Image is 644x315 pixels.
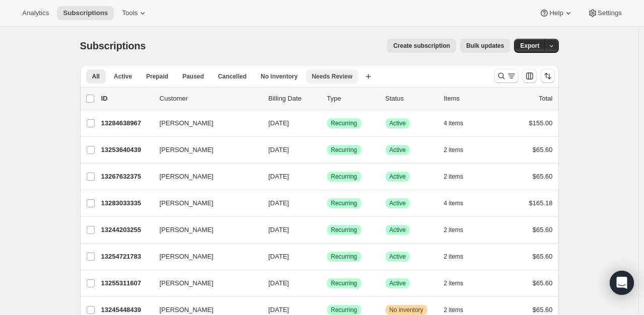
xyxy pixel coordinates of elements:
div: Type [327,94,377,104]
button: [PERSON_NAME] [154,195,254,211]
button: 4 items [444,116,475,130]
button: Create subscription [387,39,456,53]
button: Search and filter results [494,69,519,83]
span: Settings [598,9,622,17]
button: Customize table column order and visibility [523,69,537,83]
span: Active [390,226,406,234]
p: Billing Date [269,94,319,104]
span: [DATE] [269,279,289,287]
span: $65.60 [533,146,553,153]
span: Paused [182,72,204,81]
button: Export [514,39,545,53]
span: [DATE] [269,199,289,207]
button: Tools [116,6,154,20]
div: 13254721783[PERSON_NAME][DATE]SuccessRecurringSuccessActive2 items$65.60 [101,250,553,264]
button: 2 items [444,276,475,290]
span: Subscriptions [80,40,146,51]
span: Active [390,146,406,154]
button: Analytics [16,6,55,20]
button: Create new view [360,69,376,84]
span: Active [390,253,406,261]
span: Tools [122,9,138,17]
div: 13255311607[PERSON_NAME][DATE]SuccessRecurringSuccessActive2 items$65.60 [101,276,553,290]
p: 13253640439 [101,145,152,155]
span: [DATE] [269,306,289,313]
span: 4 items [444,119,464,127]
p: 13244203255 [101,225,152,235]
button: Subscriptions [57,6,114,20]
span: Active [390,173,406,181]
span: 2 items [444,173,464,181]
div: Open Intercom Messenger [610,271,634,295]
button: Bulk updates [460,39,510,53]
p: ID [101,94,152,104]
span: [PERSON_NAME] [160,198,214,208]
button: 2 items [444,143,475,157]
span: No inventory [261,72,297,81]
span: No inventory [390,306,423,314]
button: [PERSON_NAME] [154,222,254,238]
span: All [92,72,100,81]
span: [PERSON_NAME] [160,305,214,315]
span: $65.60 [533,279,553,287]
button: 2 items [444,223,475,237]
p: 13267632375 [101,172,152,182]
div: 13267632375[PERSON_NAME][DATE]SuccessRecurringSuccessActive2 items$65.60 [101,170,553,184]
span: $155.00 [529,119,553,127]
button: [PERSON_NAME] [154,275,254,291]
p: 13255311607 [101,278,152,288]
span: 2 items [444,146,464,154]
span: 2 items [444,279,464,287]
span: [PERSON_NAME] [160,172,214,182]
button: Settings [582,6,628,20]
div: 13244203255[PERSON_NAME][DATE]SuccessRecurringSuccessActive2 items$65.60 [101,223,553,237]
span: Analytics [22,9,49,17]
span: Recurring [331,306,357,314]
span: $165.18 [529,199,553,207]
button: [PERSON_NAME] [154,142,254,158]
span: 2 items [444,253,464,261]
span: Recurring [331,253,357,261]
button: 2 items [444,250,475,264]
span: [DATE] [269,173,289,180]
button: [PERSON_NAME] [154,249,254,265]
span: [DATE] [269,253,289,260]
span: [PERSON_NAME] [160,252,214,262]
button: 2 items [444,170,475,184]
span: Active [114,72,132,81]
span: [PERSON_NAME] [160,225,214,235]
span: Recurring [331,226,357,234]
button: Help [533,6,579,20]
span: 4 items [444,199,464,207]
span: $65.60 [533,253,553,260]
span: Cancelled [218,72,247,81]
span: [PERSON_NAME] [160,145,214,155]
div: 13283033335[PERSON_NAME][DATE]SuccessRecurringSuccessActive4 items$165.18 [101,196,553,210]
span: Recurring [331,173,357,181]
span: 2 items [444,306,464,314]
span: Active [390,279,406,287]
button: Sort the results [541,69,555,83]
span: Recurring [331,146,357,154]
span: $65.60 [533,306,553,313]
span: [DATE] [269,226,289,233]
p: Total [539,94,552,104]
button: [PERSON_NAME] [154,169,254,185]
div: 13284638967[PERSON_NAME][DATE]SuccessRecurringSuccessActive4 items$155.00 [101,116,553,130]
div: 13253640439[PERSON_NAME][DATE]SuccessRecurringSuccessActive2 items$65.60 [101,143,553,157]
span: Recurring [331,279,357,287]
span: Recurring [331,199,357,207]
span: [PERSON_NAME] [160,118,214,128]
p: Status [385,94,436,104]
span: [DATE] [269,119,289,127]
div: IDCustomerBilling DateTypeStatusItemsTotal [101,94,553,104]
p: 13245448439 [101,305,152,315]
div: Items [444,94,494,104]
span: Active [390,199,406,207]
p: 13283033335 [101,198,152,208]
span: $65.60 [533,226,553,233]
span: Bulk updates [466,42,504,50]
span: Active [390,119,406,127]
span: Recurring [331,119,357,127]
span: 2 items [444,226,464,234]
